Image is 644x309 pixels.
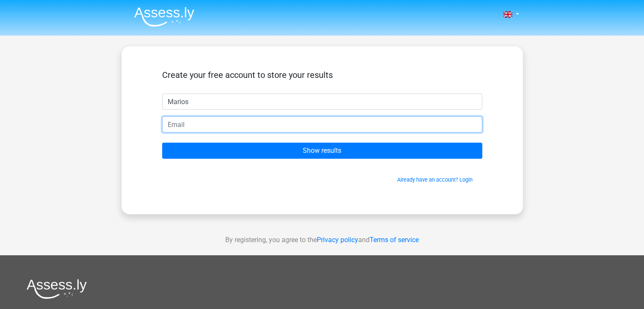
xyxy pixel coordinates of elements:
[162,70,482,80] h5: Create your free account to store your results
[162,94,482,110] input: First name
[162,143,482,159] input: Show results
[317,236,358,244] a: Privacy policy
[27,279,87,299] img: Assessly logo
[134,7,194,27] img: Assessly
[370,236,419,244] a: Terms of service
[397,177,473,183] a: Already have an account? Login
[162,116,482,132] input: Email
